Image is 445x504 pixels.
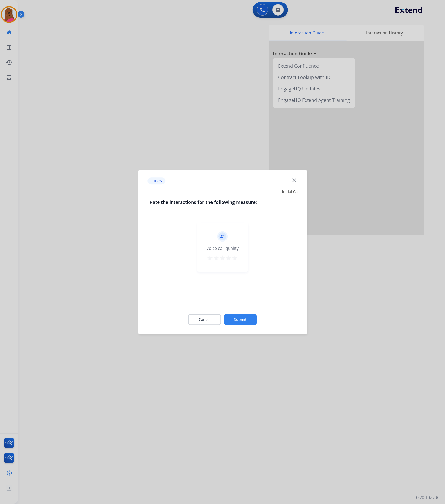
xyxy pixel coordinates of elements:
[416,495,440,501] p: 0.20.1027RC
[188,314,221,325] button: Cancel
[282,189,300,194] span: Initial Call
[291,177,298,183] mat-icon: close
[232,255,238,261] mat-icon: star
[220,234,225,239] mat-icon: record_voice_over
[224,314,257,325] button: Submit
[226,255,232,261] mat-icon: star
[213,255,220,261] mat-icon: star
[220,255,226,261] mat-icon: star
[147,178,165,185] p: Survey
[150,198,295,206] h3: Rate the interactions for the following measure:
[206,245,239,251] div: Voice call quality
[207,255,213,261] mat-icon: star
